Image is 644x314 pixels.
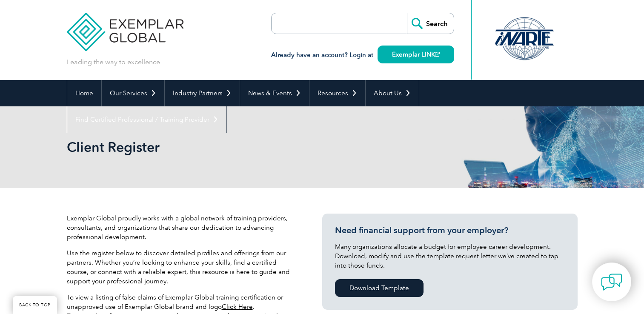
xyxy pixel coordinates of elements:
a: News & Events [240,80,309,106]
a: Download Template [335,279,424,297]
a: Our Services [102,80,164,106]
a: Industry Partners [165,80,240,106]
a: About Us [366,80,419,106]
a: Click Here [222,303,253,311]
a: Home [67,80,101,106]
h2: Client Register [67,140,424,154]
img: open_square.png [435,52,440,57]
p: Exemplar Global proudly works with a global network of training providers, consultants, and organ... [67,214,297,242]
img: contact-chat.png [601,271,622,293]
h3: Already have an account? Login at [271,50,454,60]
p: Many organizations allocate a budget for employee career development. Download, modify and use th... [335,242,565,270]
p: Use the register below to discover detailed profiles and offerings from our partners. Whether you... [67,248,297,286]
h3: Need financial support from your employer? [335,225,565,236]
a: Find Certified Professional / Training Provider [67,106,226,133]
input: Search [407,13,454,34]
a: Resources [309,80,365,106]
a: BACK TO TOP [13,296,57,314]
a: Exemplar LINK [378,46,454,63]
p: Leading the way to excellence [67,57,160,67]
